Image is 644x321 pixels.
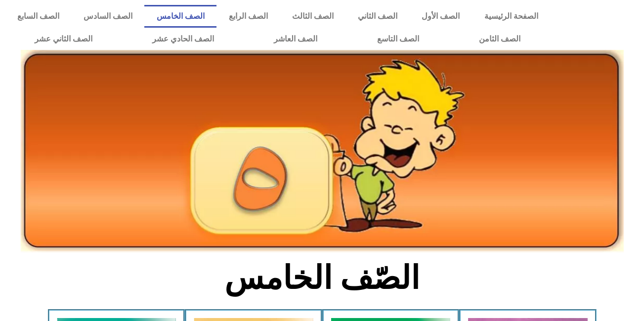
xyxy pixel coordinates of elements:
a: الصفحة الرئيسية [472,5,550,28]
a: الصف الثاني [346,5,410,28]
a: الصف الثاني عشر [5,28,123,50]
a: الصف الأول [410,5,472,28]
a: الصف العاشر [244,28,347,50]
a: الصف السابع [5,5,71,28]
a: الصف السادس [71,5,144,28]
a: الصف الخامس [144,5,216,28]
a: الصف التاسع [347,28,449,50]
a: الصف الرابع [216,5,280,28]
a: الصف الثالث [280,5,346,28]
a: الصف الحادي عشر [123,28,244,50]
h2: الصّف الخامس [159,259,485,297]
a: الصف الثامن [449,28,550,50]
